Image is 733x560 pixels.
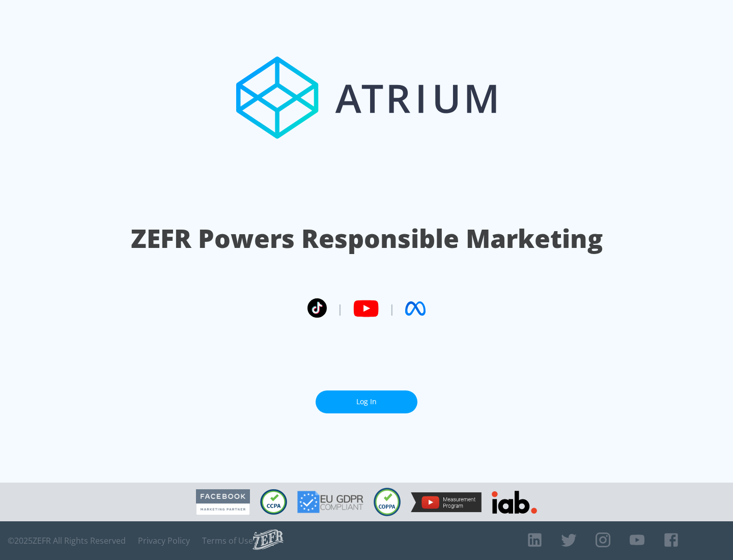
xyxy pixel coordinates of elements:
img: COPPA Compliant [374,488,401,516]
a: Log In [316,390,417,413]
img: YouTube Measurement Program [411,492,482,512]
img: Facebook Marketing Partner [196,489,250,515]
span: | [337,301,343,316]
img: IAB [492,491,537,514]
img: CCPA Compliant [260,489,287,515]
span: | [389,301,395,316]
img: GDPR Compliant [297,491,363,513]
a: Terms of Use [202,536,253,546]
a: Privacy Policy [138,536,190,546]
span: © 2025 ZEFR All Rights Reserved [8,536,126,546]
h1: ZEFR Powers Responsible Marketing [131,221,603,256]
